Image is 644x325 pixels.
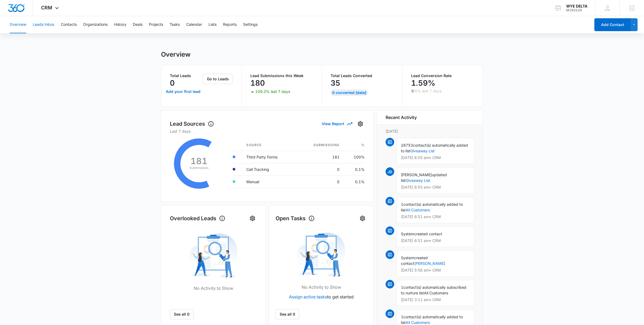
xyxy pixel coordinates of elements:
[401,143,468,153] span: contact(s) automatically added to list
[33,16,54,33] button: Leads Inbox
[401,285,403,290] span: 1
[242,151,296,163] td: Third Party Forms
[411,79,435,87] p: 1.59%
[276,309,299,319] a: See all 0
[566,4,587,8] div: account name
[208,16,217,33] button: Lists
[297,139,344,151] th: Submissions
[401,239,470,243] p: [DATE] 6:51 am • CRM
[406,208,430,212] a: All Customers
[297,175,344,188] td: 0
[401,232,414,236] span: System
[186,16,202,33] button: Calendar
[401,185,470,189] p: [DATE] 6:55 am • CRM
[250,79,265,87] p: 180
[401,172,432,177] span: [PERSON_NAME]
[414,232,442,236] span: created contact
[161,50,191,59] h1: Overview
[248,214,257,223] button: Settings
[164,85,202,98] a: Add your first lead
[406,178,430,183] a: Giveaway List
[302,284,341,290] p: No Activity to Show
[331,89,368,96] div: 0 Converted [DATE]
[356,120,365,128] button: Settings
[401,315,403,319] span: 1
[401,156,470,160] p: [DATE] 6:55 am • CRM
[114,16,126,33] button: History
[297,151,344,163] td: 181
[250,74,313,78] p: Lead Submissions this Week
[149,16,163,33] button: Projects
[594,18,631,31] button: Add Contact
[386,128,474,134] p: [DATE]
[401,215,470,219] p: [DATE] 6:51 am • CRM
[61,16,77,33] button: Contacts
[401,268,470,272] p: [DATE] 5:56 am • CRM
[276,214,315,222] h1: Open Tasks
[242,163,296,175] td: Call Tracking
[255,90,290,93] p: 109.3% last 7 days
[415,89,441,93] p: 0% last 7 days
[401,202,403,207] span: 1
[10,16,26,33] button: Overview
[83,16,108,33] button: Organizations
[41,5,52,10] span: CRM
[344,139,365,151] th: %
[401,255,414,260] span: System
[322,119,352,128] button: View Report
[170,16,180,33] button: Tasks
[401,202,463,212] span: contact(s) automatically added to list
[566,8,587,12] div: account id
[401,255,428,266] span: created contact
[344,175,365,188] td: 0.1%
[401,298,470,302] p: [DATE] 3:11 am • CRM
[203,74,233,84] button: Go to Leads
[344,163,365,175] td: 0.1%
[401,143,413,147] span: 28753
[133,16,142,33] button: Deals
[386,167,394,176] span: JD
[401,315,463,325] span: contact(s) automatically added to list
[386,114,417,121] h6: Recent Activity
[344,151,365,163] td: 100%
[170,128,365,134] p: Last 7 days
[411,74,474,78] p: Lead Conversion Rate
[203,77,233,81] a: Go to Leads
[358,214,367,223] button: Settings
[401,285,466,295] span: contact(s) automatically subscribed to nurture list
[242,139,296,151] th: Source
[170,74,202,78] p: Total Leads
[289,294,354,300] p: to get started
[223,16,237,33] button: Reports
[331,79,340,87] p: 35
[170,309,193,319] button: See all 0
[406,320,430,325] a: All Customers
[242,175,296,188] td: Manual
[424,291,448,295] span: All Customers
[297,163,344,175] td: 0
[331,74,394,78] p: Total Leads Converted
[289,294,327,299] a: Assign active tasks
[170,214,225,222] h1: Overlooked Leads
[414,261,445,266] a: [PERSON_NAME]
[170,120,214,128] h1: Lead Sources
[243,16,258,33] button: Settings
[194,285,233,291] p: No Activity to Show
[410,149,435,153] a: Giveaway List
[170,79,175,87] p: 0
